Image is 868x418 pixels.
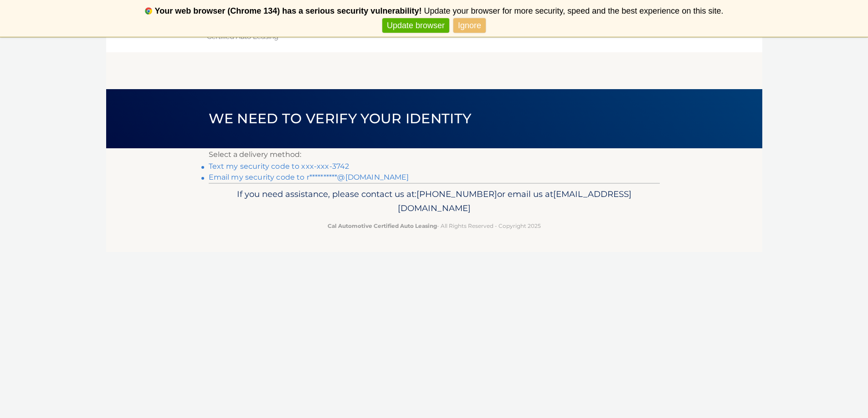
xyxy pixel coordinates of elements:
[453,18,486,33] a: Ignore
[328,222,437,229] strong: Cal Automotive Certified Auto Leasing
[424,6,723,15] span: Update your browser for more security, speed and the best experience on this site.
[416,189,497,199] span: [PHONE_NUMBER]
[209,162,349,171] a: Text my security code to xxx-xxx-3742
[215,221,654,231] p: - All Rights Reserved - Copyright 2025
[209,110,472,127] span: We need to verify your identity
[215,187,654,216] p: If you need assistance, please contact us at: or email us at
[382,18,449,33] a: Update browser
[155,6,422,15] b: Your web browser (Chrome 134) has a serious security vulnerability!
[209,148,660,161] p: Select a delivery method:
[209,173,409,181] a: Email my security code to r**********@[DOMAIN_NAME]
